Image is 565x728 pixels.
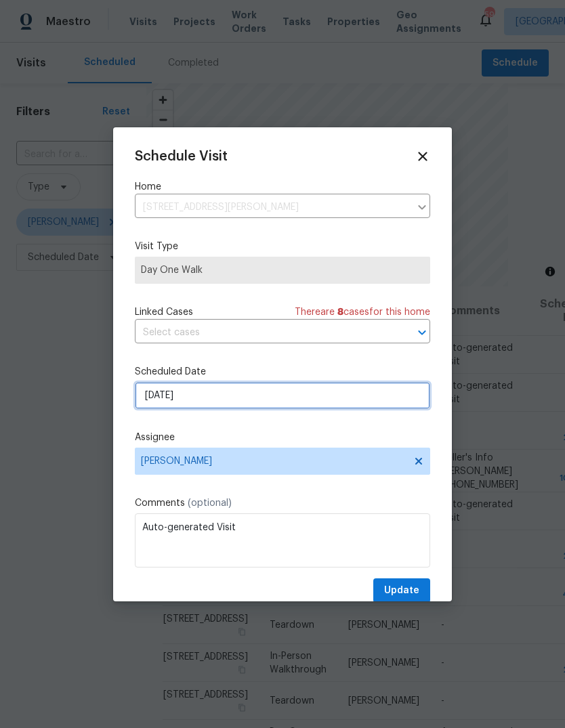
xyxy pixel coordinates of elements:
[135,180,430,194] label: Home
[135,150,228,163] span: Schedule Visit
[141,263,424,277] span: Day One Walk
[135,240,430,253] label: Visit Type
[135,513,430,568] textarea: Auto-generated Visit
[135,382,430,409] input: M/D/YYYY
[135,496,430,510] label: Comments
[135,305,193,319] span: Linked Cases
[135,365,430,379] label: Scheduled Date
[295,305,430,319] span: There are case s for this home
[141,456,406,467] span: [PERSON_NAME]
[135,431,430,444] label: Assignee
[135,197,410,218] input: Enter in an address
[337,307,343,317] span: 8
[413,323,432,342] button: Open
[135,322,392,343] input: Select cases
[415,149,430,164] span: Close
[384,582,419,599] span: Update
[373,578,430,603] button: Update
[188,498,232,508] span: (optional)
